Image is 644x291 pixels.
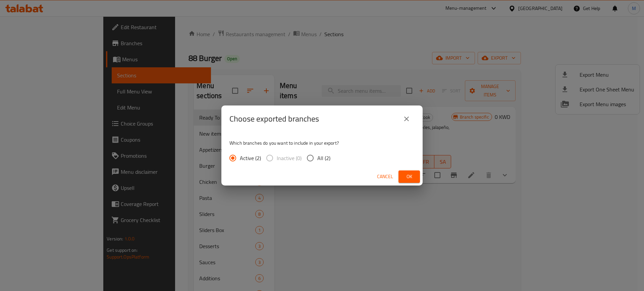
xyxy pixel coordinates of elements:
[229,114,319,124] h2: Choose exported branches
[377,172,393,181] span: Cancel
[229,140,415,146] p: Which branches do you want to include in your export?
[317,154,330,162] span: All (2)
[374,170,396,183] button: Cancel
[240,154,261,162] span: Active (2)
[277,154,302,162] span: Inactive (0)
[404,172,415,181] span: Ok
[398,111,415,127] button: close
[398,170,420,183] button: Ok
